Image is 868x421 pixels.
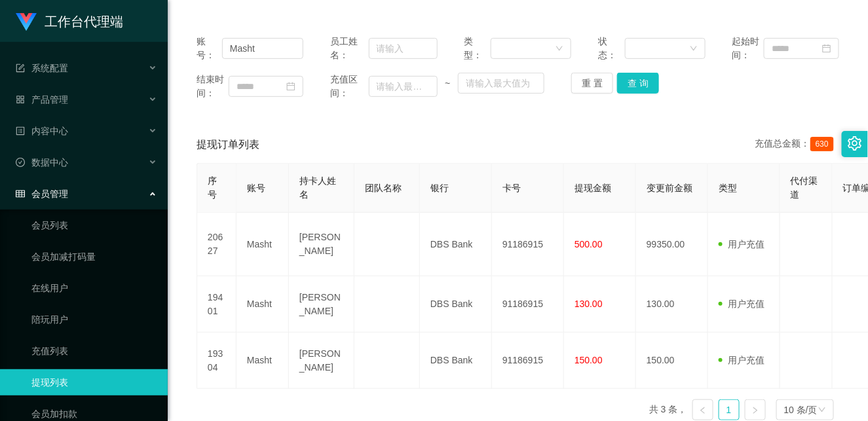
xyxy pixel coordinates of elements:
td: DBS Bank [420,276,492,333]
i: 图标: down [818,406,826,415]
span: 用户充值 [719,355,764,365]
i: 图标: table [16,189,25,198]
td: [PERSON_NAME] [289,333,354,389]
span: 系统配置 [16,63,68,73]
span: 产品管理 [16,94,68,105]
input: 请输入最小值为 [369,76,438,97]
td: 19304 [197,333,236,389]
span: 序号 [208,175,217,200]
span: 内容中心 [16,126,68,136]
span: 银行 [430,183,449,193]
i: 图标: right [751,407,759,414]
li: 上一页 [692,399,713,420]
td: 19401 [197,276,236,333]
a: 会员加减打码量 [31,244,157,270]
span: 起始时间： [732,35,764,62]
td: Masht [236,213,289,276]
span: 会员管理 [16,189,68,199]
td: [PERSON_NAME] [289,276,354,333]
span: 账号： [197,35,222,62]
img: logo.9652507e.png [16,13,37,31]
span: 代付渠道 [791,175,818,200]
i: 图标: down [556,45,563,54]
i: 图标: calendar [286,82,295,91]
a: 在线用户 [31,275,157,301]
span: 状态： [598,35,625,62]
td: DBS Bank [420,213,492,276]
span: 类型： [464,35,491,62]
li: 共 3 条， [649,399,687,420]
a: 充值列表 [31,338,157,364]
td: 150.00 [636,333,708,389]
td: [PERSON_NAME] [289,213,354,276]
i: 图标: appstore-o [16,95,25,104]
input: 请输入 [369,38,438,59]
span: 员工姓名： [330,35,368,62]
input: 请输入 [222,38,304,59]
span: 用户充值 [719,239,764,249]
span: 数据中心 [16,157,68,168]
span: 卡号 [502,183,521,193]
td: 91186915 [492,213,564,276]
a: 1 [719,400,739,420]
a: 会员列表 [31,212,157,238]
span: 提现订单列表 [197,137,259,153]
div: 10 条/页 [784,400,818,420]
h1: 工作台代理端 [45,1,123,43]
span: 500.00 [575,239,603,249]
i: 图标: left [699,407,707,414]
a: 工作台代理端 [16,16,123,26]
i: 图标: down [690,45,698,54]
span: 130.00 [575,299,603,309]
span: 630 [810,137,834,151]
span: 团队名称 [365,183,402,193]
i: 图标: setting [848,136,862,151]
td: 91186915 [492,276,564,333]
td: 99350.00 [636,213,708,276]
span: 用户充值 [719,299,764,309]
a: 陪玩用户 [31,306,157,333]
a: 提现列表 [31,369,157,395]
td: 91186915 [492,333,564,389]
button: 重 置 [571,73,613,94]
span: 充值区间： [330,73,368,100]
span: 150.00 [575,355,603,365]
span: 提现金额 [575,183,611,193]
td: 130.00 [636,276,708,333]
li: 1 [719,399,740,420]
span: ~ [438,77,458,90]
td: 20627 [197,213,236,276]
span: 变更前金额 [647,183,692,193]
td: Masht [236,276,289,333]
span: 持卡人姓名 [299,175,336,200]
span: 账号 [247,183,265,193]
i: 图标: calendar [822,44,831,53]
span: 结束时间： [197,73,229,100]
button: 查 询 [617,73,659,94]
i: 图标: check-circle-o [16,158,25,167]
td: DBS Bank [420,333,492,389]
div: 充值总金额： [755,137,839,153]
input: 请输入最大值为 [458,73,544,94]
li: 下一页 [745,399,766,420]
i: 图标: form [16,64,25,73]
td: Masht [236,333,289,389]
i: 图标: profile [16,126,25,136]
span: 类型 [719,183,737,193]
